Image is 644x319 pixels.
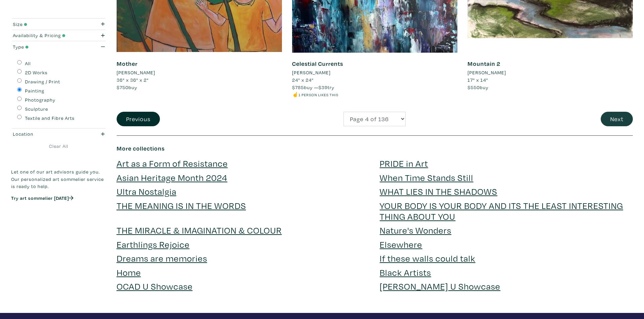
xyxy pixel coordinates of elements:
a: [PERSON_NAME] [292,69,457,76]
a: Celestial Currents [292,60,343,68]
span: $550 [468,84,480,90]
span: buy [468,84,488,90]
a: When Time Stands Still [380,171,473,183]
span: buy [117,84,137,90]
span: $750 [117,84,128,90]
button: Next [601,112,633,126]
button: Availability & Pricing [11,30,106,41]
label: Drawing / Print [25,78,60,85]
a: Asian Heritage Month 2024 [117,171,228,183]
li: ☝️ [292,91,457,98]
label: All [25,60,31,67]
a: [PERSON_NAME] U Showcase [380,280,500,292]
button: Location [11,129,106,140]
div: Type [13,43,79,51]
a: [PERSON_NAME] [117,69,282,76]
a: YOUR BODY IS YOUR BODY AND ITS THE LEAST INTERESTING THING ABOUT YOU [380,200,623,222]
a: Clear All [11,142,106,150]
a: If these walls could talk [380,252,475,264]
button: Type [11,41,106,52]
a: Elsewhere [380,238,422,250]
h6: More collections [117,145,633,152]
a: Dreams are memories [117,252,207,264]
p: Let one of our art advisors guide you. Our personalized art sommelier service is ready to help. [11,168,106,190]
a: Home [117,266,141,278]
a: [PERSON_NAME] [468,69,633,76]
small: 1 person likes this [299,92,338,97]
a: Art as a Form of Resistance [117,157,228,169]
a: Mountain 2 [468,60,500,68]
a: Ultra Nostalgia [117,185,176,197]
label: 2D Works [25,69,48,76]
div: Location [13,130,79,138]
li: [PERSON_NAME] [117,69,155,76]
label: Textile and Fibre Arts [25,114,75,122]
a: THE MIRACLE & IMAGINATION & COLOUR [117,224,282,236]
iframe: Customer reviews powered by Trustpilot [11,208,106,222]
span: 24" x 24" [292,77,314,83]
span: $39 [318,84,328,90]
label: Photography [25,96,55,104]
label: Sculpture [25,105,48,113]
a: Black Artists [380,266,431,278]
button: Previous [117,112,160,126]
a: PRIDE in Art [380,157,428,169]
div: Size [13,21,79,28]
span: buy — try [292,84,334,90]
a: Try art sommelier [DATE] [11,195,73,201]
a: WHAT LIES IN THE SHADOWS [380,185,497,197]
a: THE MEANING IS IN THE WORDS [117,200,246,211]
li: [PERSON_NAME] [292,69,331,76]
a: OCAD U Showcase [117,280,193,292]
a: Mother [117,60,138,68]
label: Painting [25,87,44,95]
a: Nature's Wonders [380,224,451,236]
button: Size [11,19,106,30]
li: [PERSON_NAME] [468,69,506,76]
div: Availability & Pricing [13,32,79,39]
span: 36" x 36" x 2" [117,77,149,83]
span: 17" x 14" [468,77,488,83]
a: Earthlings Rejoice [117,238,190,250]
span: $785 [292,84,304,90]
